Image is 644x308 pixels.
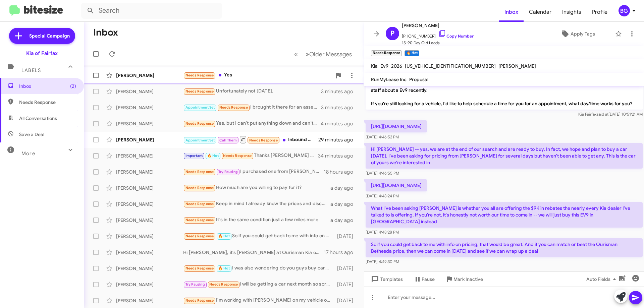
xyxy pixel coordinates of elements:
[185,218,214,222] span: Needs Response
[185,105,215,110] span: Appointment Set
[499,2,524,22] a: Inbox
[581,273,624,285] button: Auto Fields
[218,170,238,174] span: Try Pausing
[318,152,359,159] div: 34 minutes ago
[402,40,474,46] span: 15-90 Day Old Leads
[116,233,183,240] div: [PERSON_NAME]
[290,47,302,61] button: Previous
[318,136,359,143] div: 29 minutes ago
[321,104,359,111] div: 3 minutes ago
[185,186,214,190] span: Needs Response
[366,143,643,169] p: Hi [PERSON_NAME] -- yes, we are at the end of our search and are ready to buy. In fact, we hope a...
[249,138,278,142] span: Needs Response
[21,150,35,157] span: More
[26,50,58,57] div: Kia of Fairfax
[19,115,57,122] span: All Conversations
[19,131,44,138] span: Save a Deal
[9,28,75,44] a: Special Campaign
[334,233,359,240] div: [DATE]
[390,28,394,39] span: P
[405,50,419,56] small: 🔥 Hot
[116,169,183,175] div: [PERSON_NAME]
[334,297,359,304] div: [DATE]
[366,259,399,264] span: [DATE] 4:49:30 PM
[309,51,352,58] span: Older Messages
[334,281,359,288] div: [DATE]
[557,2,587,22] a: Insights
[185,153,203,158] span: Important
[116,249,183,256] div: [PERSON_NAME]
[19,99,76,106] span: Needs Response
[597,112,608,117] span: said at
[306,50,309,58] span: »
[524,2,557,22] a: Calendar
[218,266,230,270] span: 🔥 Hot
[405,63,496,69] span: [US_VEHICLE_IDENTIFICATION_NUMBER]
[409,76,428,82] span: Proposal
[185,121,214,126] span: Needs Response
[183,281,334,288] div: i will be getting a car next month so sorry
[366,238,643,257] p: So if you could get back to me with info on pricing, that would be great. And if you can match or...
[324,169,359,175] div: 18 hours ago
[116,104,183,111] div: [PERSON_NAME]
[586,273,619,285] span: Auto Fields
[571,28,595,40] span: Apply Tags
[330,185,359,191] div: a day ago
[183,120,321,127] div: Yes, but I can't put anything down and can't go over a $550 note. I don't have room for negotiati...
[364,273,408,285] button: Templates
[93,27,118,38] h1: Inbox
[183,104,321,111] div: I brought it there for an assessment recently so you should be able to access that
[402,29,474,40] span: [PHONE_NUMBER]
[402,21,474,29] span: [PERSON_NAME]
[366,171,399,176] span: [DATE] 4:46:55 PM
[290,47,356,61] nav: Page navigation example
[408,273,440,285] button: Pause
[116,185,183,191] div: [PERSON_NAME]
[543,28,612,40] button: Apply Tags
[371,50,402,56] small: Needs Response
[578,112,643,117] span: Kia Fairfax [DATE] 10:51:21 AM
[370,273,403,285] span: Templates
[371,63,378,69] span: Kia
[223,153,252,158] span: Needs Response
[613,5,637,16] button: BG
[183,232,334,240] div: So if you could get back to me with info on pricing, that would be great. And if you can match or...
[116,201,183,207] div: [PERSON_NAME]
[185,282,205,287] span: Try Pausing
[183,216,330,224] div: It's in the same condition just a few miles more
[183,249,324,256] div: Hi [PERSON_NAME], it's [PERSON_NAME] at Ourisman Kia of [GEOGRAPHIC_DATA]. Just going through my ...
[116,120,183,127] div: [PERSON_NAME]
[294,50,298,58] span: «
[218,234,230,238] span: 🔥 Hot
[324,249,359,256] div: 17 hours ago
[183,184,330,192] div: How much are you willing to pay for it?
[185,170,214,174] span: Needs Response
[116,265,183,272] div: [PERSON_NAME]
[185,234,214,238] span: Needs Response
[116,281,183,288] div: [PERSON_NAME]
[19,83,76,89] span: Inbox
[185,138,215,142] span: Appointment Set
[422,273,435,285] span: Pause
[116,152,183,159] div: [PERSON_NAME]
[440,273,488,285] button: Mark Inactive
[498,63,536,69] span: [PERSON_NAME]
[587,2,613,22] a: Profile
[321,88,359,95] div: 3 minutes ago
[330,201,359,207] div: a day ago
[391,63,402,69] span: 2026
[70,83,76,89] span: (2)
[29,33,70,39] span: Special Campaign
[219,138,237,142] span: Call Them
[183,135,318,144] div: Inbound Call
[183,71,332,79] div: Yes
[21,67,41,73] span: Labels
[366,193,399,198] span: [DATE] 4:48:24 PM
[366,77,643,110] p: Hi [PERSON_NAME] it's [PERSON_NAME] at Ourisman Kia of [GEOGRAPHIC_DATA]. I saw you've been in to...
[371,76,407,82] span: RunMyLease Inc
[183,297,334,304] div: I'm working with [PERSON_NAME] on my vehicle of choice thank you though
[185,73,214,77] span: Needs Response
[453,273,483,285] span: Mark Inactive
